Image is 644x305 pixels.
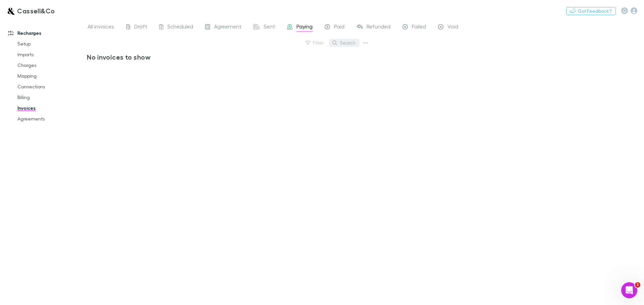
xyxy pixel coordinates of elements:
a: Recharges [1,28,91,39]
span: Refunded [367,23,390,32]
a: Cassell&Co [3,3,59,19]
a: Charges [11,60,91,71]
a: Invoices [11,103,91,113]
button: Search [329,39,360,47]
a: Imports [11,49,91,60]
img: Cassell&Co's Logo [7,7,14,15]
h3: Cassell&Co [17,7,55,15]
span: Paying [297,23,313,32]
span: Sent [264,23,275,32]
span: Failed [412,23,426,32]
a: Connections [11,81,91,92]
button: Filter [302,39,328,47]
a: Setup [11,39,91,49]
h3: No invoices to show [87,53,365,61]
span: Draft [134,23,147,32]
a: Mapping [11,71,91,81]
iframe: Intercom live chat [621,282,637,298]
span: Scheduled [167,23,193,32]
span: Paid [334,23,344,32]
span: 1 [635,282,640,288]
span: Void [447,23,458,32]
button: Got Feedback? [566,7,616,15]
span: All invoices [88,23,114,32]
a: Billing [11,92,91,103]
span: Agreement [214,23,241,32]
a: Agreements [11,113,91,124]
